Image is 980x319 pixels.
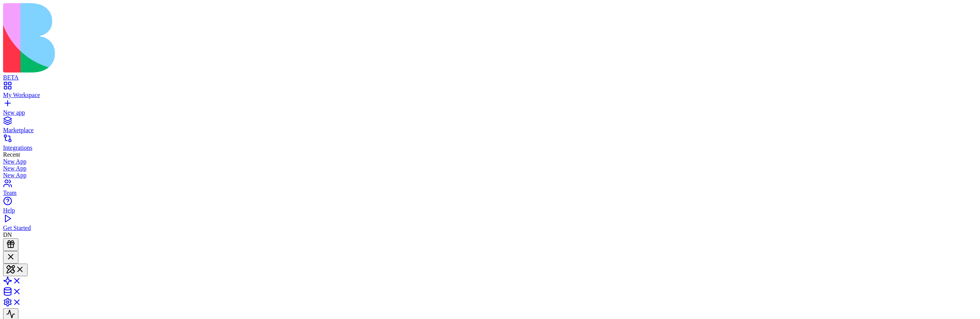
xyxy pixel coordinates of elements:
span: Recent [3,151,20,158]
a: New app [3,102,977,116]
a: New App [3,172,977,179]
a: New App [3,165,977,172]
div: Marketplace [3,127,977,134]
a: Help [3,200,977,214]
a: BETA [3,67,977,81]
div: BETA [3,74,977,81]
div: Help [3,207,977,214]
a: Integrations [3,138,977,151]
span: DN [3,232,12,238]
a: New App [3,158,977,165]
a: Get Started [3,218,977,232]
div: Team [3,189,977,196]
div: My Workspace [3,92,977,99]
div: Get Started [3,225,977,232]
div: Integrations [3,144,977,151]
img: logo [3,3,311,73]
a: Team [3,183,977,196]
div: New app [3,109,977,116]
a: Marketplace [3,120,977,134]
a: My Workspace [3,85,977,99]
